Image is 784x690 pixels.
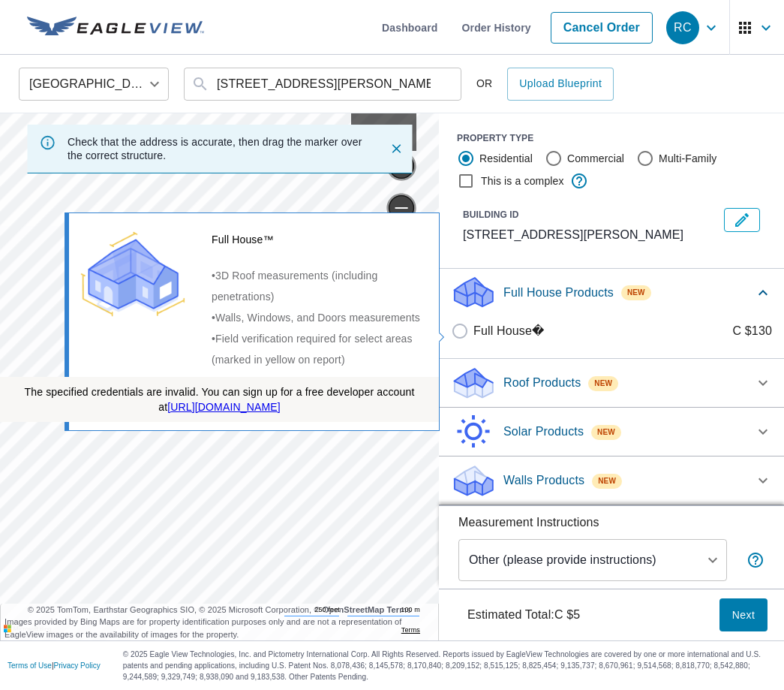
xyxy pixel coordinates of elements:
button: Edit building 1 [724,208,760,232]
a: Terms of Use [8,661,52,670]
label: Commercial [567,151,624,166]
a: Cancel Order [551,12,653,44]
div: Aerial [371,113,407,151]
span: Walls, Windows, and Doors measurements [215,312,420,324]
div: PROPERTY TYPE [457,131,766,145]
div: Other (please provide instructions) [458,539,727,581]
p: Check that the address is accurate, then drag the marker over the correct structure. [68,135,362,162]
span: 3D Roof measurements (including penetrations) [212,270,377,303]
div: [GEOGRAPHIC_DATA] [19,63,169,105]
span: New [594,378,612,390]
span: © 2025 TomTom, Earthstar Geographics SIO, © 2025 Microsoft Corporation, © [28,604,412,616]
div: RC [666,11,699,44]
a: Upload Blueprint [507,68,614,101]
a: Privacy Policy [54,661,101,670]
p: Full House� [473,322,544,340]
p: © 2025 Eagle View Technologies, Inc. and Pictometry International Corp. All Rights Reserved. Repo... [123,649,776,682]
img: Premium [80,229,185,319]
input: Search by address or latitude-longitude [217,63,431,105]
div: Full House™ [212,229,420,250]
a: [URL][DOMAIN_NAME] [167,401,281,413]
p: | [8,661,101,670]
label: Residential [479,151,533,166]
p: Solar Products [503,423,584,441]
a: OpenStreetMap [323,605,385,614]
label: Multi-Family [659,151,716,166]
a: Current Level 17, Zoom Out [386,193,416,223]
p: Estimated Total: C $5 [455,598,592,631]
div: • [212,328,420,370]
div: Walls ProductsNew [451,463,772,499]
div: • [212,307,420,328]
div: Solar ProductsNew [451,414,772,450]
a: Terms [401,625,420,635]
div: Aerial [351,113,416,151]
p: [STREET_ADDRESS][PERSON_NAME] [463,226,718,244]
button: Next [719,598,767,632]
img: EV Logo [27,17,204,39]
span: Upload Blueprint [519,74,602,93]
p: C $130 [733,322,773,340]
div: OR [476,68,614,101]
div: • [212,265,420,307]
p: Walls Products [503,472,584,490]
span: Field verification required for select areas (marked in yellow on report) [212,333,413,366]
p: Roof Products [503,374,581,392]
span: Next [731,606,755,625]
label: This is a complex [481,173,564,188]
div: Roof ProductsNew [451,365,772,401]
div: Full House ProductsNew [451,275,772,310]
span: New [627,287,645,299]
p: BUILDING ID [463,209,519,220]
p: Measurement Instructions [458,514,764,532]
span: New [597,426,615,438]
button: Close [386,139,406,158]
a: Terms [387,605,412,614]
span: Your report will include the primary structure and a detached garage if one exists. [746,551,764,569]
span: New [598,475,616,487]
p: Full House Products [503,284,614,302]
